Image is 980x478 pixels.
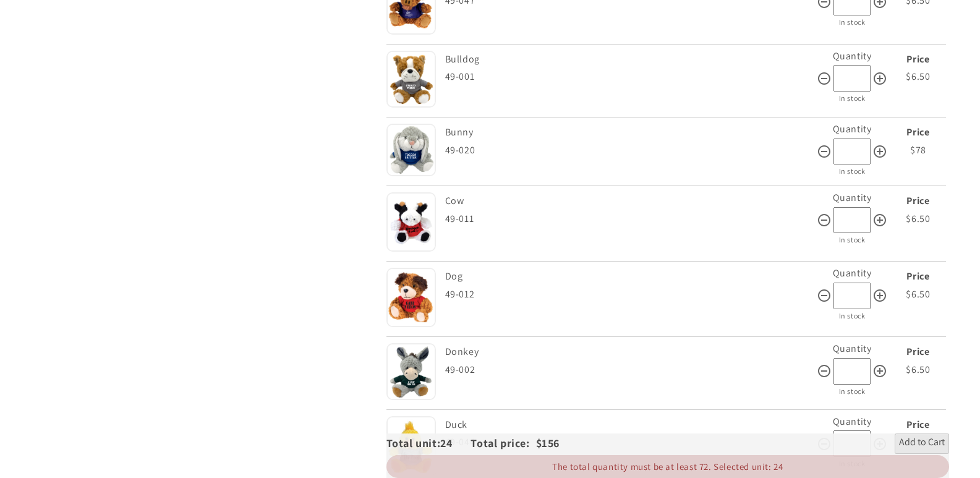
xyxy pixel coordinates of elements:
div: 49-011 [445,210,817,228]
div: 49-020 [445,142,817,160]
label: Quantity [833,415,872,428]
span: $78 [910,143,926,156]
div: Price [890,192,946,210]
div: 49-002 [445,361,817,379]
div: 49-001 [445,68,817,86]
div: Total unit: Total price: [386,433,536,453]
span: $156 [536,436,560,450]
img: Dog [386,268,436,327]
span: $6.50 [906,288,930,301]
div: Price [890,51,946,69]
img: Donkey [386,343,436,400]
label: Quantity [833,267,872,280]
div: In stock [817,233,887,247]
div: The total quantity must be at least 72. Selected unit: 24 [386,455,949,478]
label: Quantity [833,342,872,355]
span: $6.50 [906,363,930,376]
span: Add to Cart [899,436,945,451]
div: Dog [445,268,814,286]
div: Bulldog [445,51,814,69]
div: In stock [817,385,887,398]
span: $6.50 [906,212,930,225]
div: In stock [817,92,887,105]
div: In stock [817,309,887,323]
button: Add to Cart [895,433,949,453]
div: Duck [445,416,814,434]
div: Price [890,124,946,142]
span: 24 [440,436,471,450]
div: Donkey [445,343,814,361]
span: $6.50 [906,70,930,83]
label: Quantity [833,191,872,204]
div: Cow [445,192,814,210]
img: Bunny [386,124,436,176]
label: Quantity [833,122,872,135]
div: In stock [817,15,887,29]
div: Bunny [445,124,814,142]
img: Bulldog [386,51,436,108]
img: Cow [386,192,436,252]
div: Price [890,416,946,434]
div: In stock [817,164,887,178]
div: Price [890,343,946,361]
div: Price [890,268,946,286]
div: 49-012 [445,286,817,304]
label: Quantity [833,49,872,62]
